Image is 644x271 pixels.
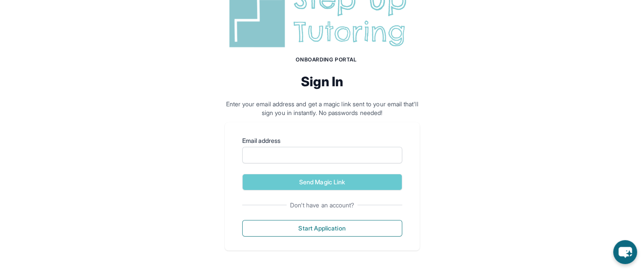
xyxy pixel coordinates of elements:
[234,56,420,63] h1: Onboarding Portal
[287,201,358,210] span: Don't have an account?
[242,174,402,190] button: Send Magic Link
[225,100,420,117] p: Enter your email address and get a magic link sent to your email that'll sign you in instantly. N...
[613,240,637,264] button: chat-button
[242,220,402,237] button: Start Application
[225,74,420,89] h2: Sign In
[242,136,402,145] label: Email address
